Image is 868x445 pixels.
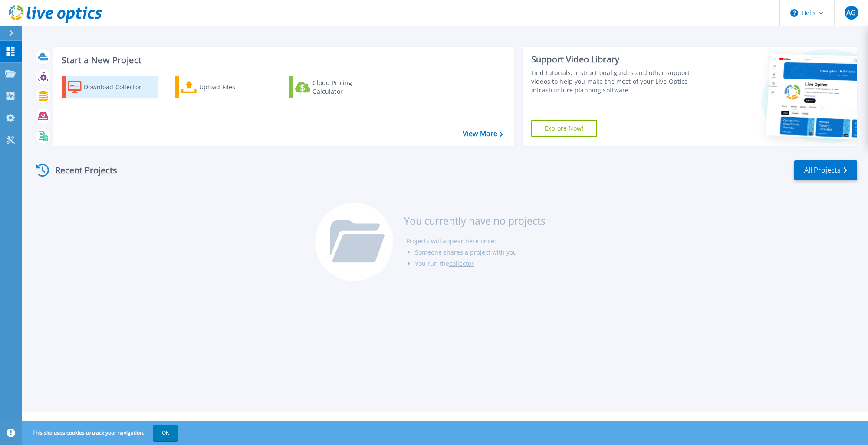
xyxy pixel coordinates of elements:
[531,54,702,65] div: Support Video Library
[531,69,702,95] div: Find tutorials, instructional guides and other support videos to help you make the most of your L...
[199,79,269,96] div: Upload Files
[62,56,503,65] h3: Start a New Project
[62,76,158,98] a: Download Collector
[415,247,546,258] li: Someone shares a project with you
[24,425,178,441] span: This site uses cookies to track your navigation.
[312,79,382,96] div: Cloud Pricing Calculator
[404,216,546,226] h3: You currently have no projects
[84,79,153,96] div: Download Collector
[794,160,857,180] a: All Projects
[415,258,546,269] li: You run the
[449,259,474,268] a: collector
[846,9,856,16] span: AG
[289,76,386,98] a: Cloud Pricing Calculator
[531,120,597,137] a: Explore Now!
[153,425,178,441] button: OK
[463,130,503,138] a: View More
[406,236,546,247] li: Projects will appear here once:
[175,76,272,98] a: Upload Files
[33,160,129,181] div: Recent Projects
